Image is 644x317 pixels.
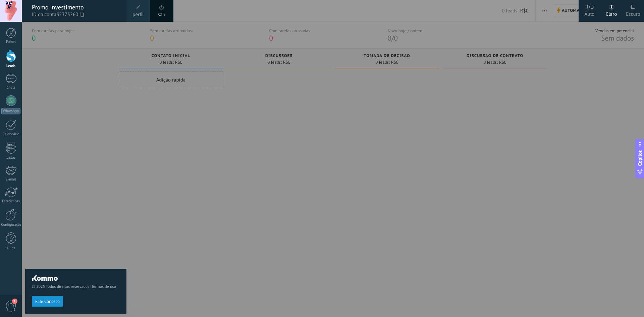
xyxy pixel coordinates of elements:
[1,177,21,182] div: E-mail
[32,4,120,11] div: Promo Investimento
[12,299,17,304] span: 1
[606,4,617,22] div: Claro
[1,40,21,44] div: Painel
[32,284,120,289] span: © 2025 Todos direitos reservados |
[1,64,21,68] div: Leads
[158,11,166,18] a: sair
[1,86,21,90] div: Chats
[585,4,595,22] div: Auto
[32,11,120,18] span: ID da conta
[637,150,643,166] span: Copilot
[1,108,20,114] div: WhatsApp
[56,11,84,18] span: 35373260
[1,156,21,160] div: Listas
[1,199,21,204] div: Estatísticas
[35,299,60,304] span: Fale Conosco
[32,299,63,304] a: Fale Conosco
[132,11,144,18] span: perfil
[626,4,640,22] div: Escuro
[32,296,63,307] button: Fale Conosco
[1,132,21,137] div: Calendário
[1,223,21,227] div: Configurações
[1,246,21,251] div: Ajuda
[91,284,116,289] a: Termos de uso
